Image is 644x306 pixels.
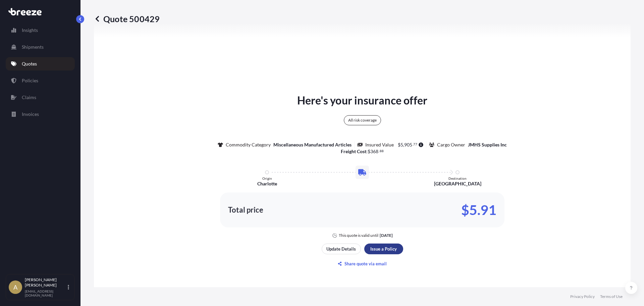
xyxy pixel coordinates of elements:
[25,277,66,288] p: [PERSON_NAME] [PERSON_NAME]
[22,94,36,101] p: Claims
[341,148,366,154] b: Freight Cost
[434,180,481,187] p: [GEOGRAPHIC_DATA]
[365,141,394,148] p: Insured Value
[228,207,263,213] p: Total price
[368,149,370,154] span: $
[297,92,427,108] p: Here's your insurance offer
[13,284,17,291] span: A
[6,107,75,121] a: Invoices
[344,260,387,267] p: Share quote via email
[400,142,403,147] span: 5
[326,246,356,252] p: Update Details
[6,40,75,54] a: Shipments
[226,141,271,148] p: Commodity Category
[22,77,38,84] p: Policies
[413,143,417,145] span: 77
[262,176,272,180] p: Origin
[413,143,413,145] span: .
[461,205,496,215] p: $5.91
[404,142,412,147] span: 905
[322,258,403,269] button: Share quote via email
[341,148,384,155] p: :
[398,142,400,147] span: $
[22,27,38,34] p: Insights
[370,149,378,154] span: 368
[380,233,393,238] p: [DATE]
[25,289,66,297] p: [EMAIL_ADDRESS][DOMAIN_NAME]
[344,115,381,125] div: All risk coverage
[339,233,378,238] p: This quote is valid until
[22,44,44,50] p: Shipments
[22,60,37,67] p: Quotes
[6,24,75,37] a: Insights
[364,244,403,254] button: Issue a Policy
[370,246,397,252] p: Issue a Policy
[600,294,623,299] a: Terms of Use
[6,74,75,87] a: Policies
[6,57,75,71] a: Quotes
[22,111,39,118] p: Invoices
[570,294,595,299] a: Privacy Policy
[403,142,404,147] span: ,
[448,176,467,180] p: Destination
[94,13,160,24] p: Quote 500429
[380,150,384,152] span: 88
[257,180,277,187] p: Charlotte
[6,91,75,104] a: Claims
[379,150,379,152] span: .
[437,141,465,148] p: Cargo Owner
[468,141,507,148] p: JMHS Supplies Inc
[322,244,361,254] button: Update Details
[273,141,352,148] p: Miscellaneous Manufactured Articles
